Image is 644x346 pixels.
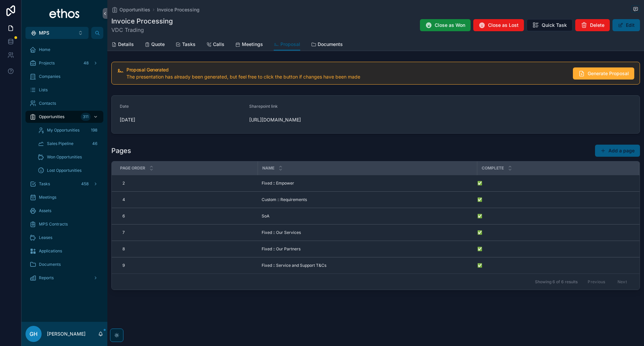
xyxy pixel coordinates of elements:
[120,116,244,123] span: [DATE]
[249,104,278,109] span: Sharepoint link
[25,178,103,190] a: Tasks458
[111,38,134,52] a: Details
[575,19,610,31] button: Delete
[111,146,131,155] h1: Pages
[573,67,634,80] button: Generate Proposal
[39,87,48,93] span: Lists
[30,330,38,338] span: GH
[120,178,254,189] a: 2
[311,38,343,52] a: Documents
[477,263,482,268] span: ✅
[79,180,91,188] div: 458
[262,197,473,202] a: Custom :: Requirements
[120,194,254,205] a: 4
[120,211,254,221] a: 6
[206,38,224,52] a: Calls
[262,181,473,186] a: Fixed :: Empower
[39,275,54,281] span: Reports
[47,128,79,133] span: My Opportunities
[25,191,103,203] a: Meetings
[120,227,254,238] a: 7
[262,213,473,219] a: SoA
[90,140,99,148] div: 46
[39,221,68,227] span: MPS Contracts
[25,258,103,270] a: Documents
[274,38,300,51] a: Proposal
[435,22,465,29] span: Close as Won
[120,165,145,171] span: Page order
[47,168,82,173] span: Lost Opportunities
[122,213,125,219] span: 6
[34,164,103,177] a: Lost Opportunities
[25,232,103,244] a: Leases
[482,165,504,171] span: Complete
[39,195,56,200] span: Meetings
[262,230,473,235] a: Fixed :: Our Services
[182,41,196,48] span: Tasks
[280,41,300,48] span: Proposal
[120,244,254,254] a: 8
[82,59,91,67] div: 48
[25,272,103,284] a: Reports
[488,22,519,29] span: Close as Lost
[21,39,107,293] div: scrollable content
[122,181,125,186] span: 2
[81,113,91,121] div: 311
[34,138,103,150] a: Sales Pipeline46
[119,6,150,13] span: Opportunities
[39,248,62,254] span: Applications
[590,22,604,29] span: Delete
[477,230,482,235] span: ✅
[25,70,103,83] a: Companies
[126,67,568,72] h5: Proposal Generated
[477,213,631,219] a: ✅
[420,19,471,31] button: Close as Won
[477,246,482,252] span: ✅
[145,38,165,52] a: Quote
[25,218,103,230] a: MPS Contracts
[262,246,473,252] a: Fixed :: Our Partners
[47,154,82,160] span: Won Opportunities
[262,197,307,202] span: Custom :: Requirements
[477,263,631,268] a: ✅
[122,197,125,202] span: 4
[89,126,99,134] div: 198
[118,41,134,48] span: Details
[111,16,173,26] h1: Invoice Processing
[39,208,51,213] span: Assets
[47,331,86,337] p: [PERSON_NAME]
[262,230,301,235] span: Fixed :: Our Services
[242,41,263,48] span: Meetings
[34,151,103,163] a: Won Opportunities
[249,116,502,123] span: [URL][DOMAIN_NAME]
[39,181,50,187] span: Tasks
[39,235,52,240] span: Leases
[47,141,73,146] span: Sales Pipeline
[39,60,55,66] span: Projects
[213,41,224,48] span: Calls
[39,30,49,36] span: MPS
[122,230,125,235] span: 7
[595,145,640,157] button: Add a page
[34,124,103,136] a: My Opportunities198
[49,8,80,19] img: App logo
[25,111,103,123] a: Opportunities311
[25,57,103,69] a: Projects48
[612,19,640,31] button: Edit
[39,262,61,267] span: Documents
[126,74,360,80] span: The presentation has already been generated, but feel free to click the button if changes have be...
[25,84,103,96] a: Lists
[151,41,165,48] span: Quote
[535,279,578,285] span: Showing 6 of 6 results
[122,246,125,252] span: 8
[477,197,482,202] span: ✅
[39,101,56,106] span: Contacts
[473,19,524,31] button: Close as Lost
[120,260,254,271] a: 9
[39,114,64,119] span: Opportunities
[157,6,200,13] span: Invoice Processing
[111,26,173,34] span: VDC Trading
[477,246,631,252] a: ✅
[25,245,103,257] a: Applications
